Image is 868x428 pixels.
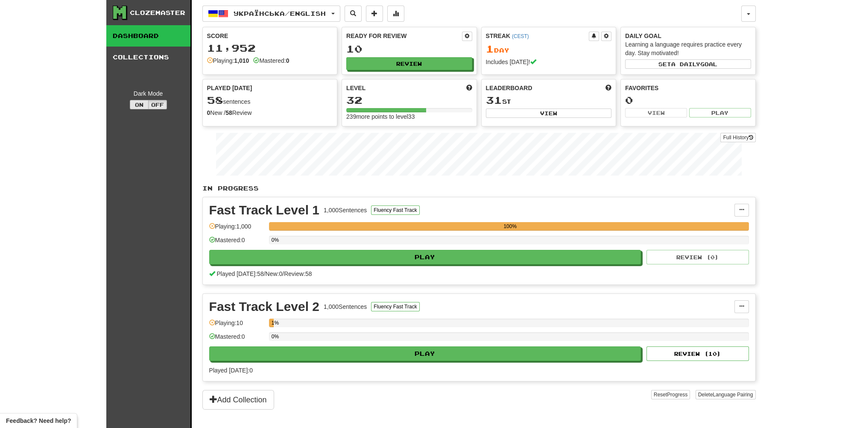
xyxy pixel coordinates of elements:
button: View [625,108,687,117]
div: Playing: 10 [209,319,265,333]
button: Off [148,100,167,109]
button: Українська/English [202,6,340,22]
span: Played [DATE]: 0 [209,367,253,374]
button: Seta dailygoal [625,59,751,69]
span: 58 [207,94,223,106]
span: Level [346,84,365,92]
div: Ready for Review [346,32,462,40]
a: (CEST) [512,33,529,39]
div: Includes [DATE]! [486,58,612,66]
button: More stats [387,6,404,22]
div: st [486,95,612,106]
span: Language Pairing [713,392,753,398]
div: Playing: 1,000 [209,222,265,236]
div: Learning a language requires practice every day. Stay motivated! [625,40,751,57]
div: sentences [207,95,333,106]
span: 1 [486,43,494,55]
div: Streak [486,32,589,40]
strong: 0 [207,109,210,116]
button: Fluency Fast Track [371,205,419,215]
span: Played [DATE] [207,84,252,92]
strong: 0 [286,57,289,64]
div: 1,000 Sentences [324,302,367,311]
span: a daily [671,61,700,67]
span: / [264,270,266,277]
button: Add Collection [202,390,274,410]
div: Fast Track Level 2 [209,300,320,313]
button: Play [209,346,641,361]
button: Fluency Fast Track [371,302,419,311]
button: Play [689,108,751,117]
span: Open feedback widget [6,416,71,425]
div: Clozemaster [130,9,185,17]
button: ResetProgress [651,390,690,399]
button: Review (10) [646,346,749,361]
a: Full History [720,133,755,142]
span: Progress [667,392,687,398]
span: New: 0 [266,270,283,277]
div: 239 more points to level 33 [346,112,472,121]
div: Day [486,44,612,55]
div: Score [207,32,333,40]
a: Collections [106,47,190,68]
strong: 58 [225,109,232,116]
span: 31 [486,94,502,106]
div: Mastered: [253,56,289,65]
span: Score more points to level up [466,84,472,92]
a: Dashboard [106,25,190,47]
span: This week in points, UTC [605,84,611,92]
span: Played [DATE]: 58 [216,270,263,277]
button: Play [209,250,641,264]
button: Review [346,57,472,70]
div: 10 [346,44,472,54]
p: In Progress [202,184,756,193]
button: Search sentences [345,6,362,22]
span: / [282,270,284,277]
div: 1% [272,319,274,327]
button: Add sentence to collection [366,6,383,22]
span: Leaderboard [486,84,532,92]
strong: 1,010 [234,57,249,64]
button: View [486,108,612,118]
button: Review (0) [646,250,749,264]
div: Dark Mode [113,89,184,98]
button: On [130,100,149,109]
button: DeleteLanguage Pairing [696,390,756,399]
div: 11,952 [207,43,333,53]
div: Favorites [625,84,751,92]
span: Українська / English [234,10,326,17]
div: Daily Goal [625,32,751,40]
div: Playing: [207,56,249,65]
div: 1,000 Sentences [324,206,367,214]
div: 0 [625,95,751,106]
div: New / Review [207,108,333,117]
div: 32 [346,95,472,106]
span: Review: 58 [284,270,312,277]
div: Fast Track Level 1 [209,204,320,217]
div: Mastered: 0 [209,332,265,346]
div: 100% [272,222,749,231]
div: Mastered: 0 [209,236,265,250]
